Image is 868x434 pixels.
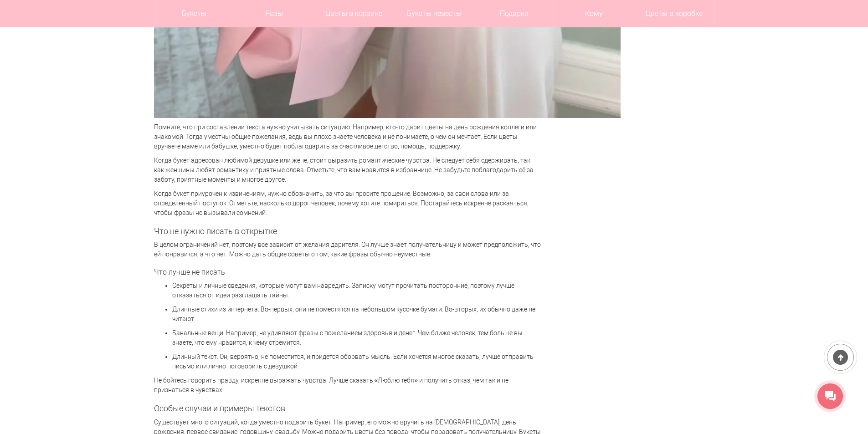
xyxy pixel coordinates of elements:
p: Банальные вещи. Например, не удивляют фразы с пожеланием здоровья и денег. Чем ближе человек, тем... [172,328,541,347]
h2: Что не нужно писать в открытке [154,227,541,236]
p: В целом ограничений нет, поэтому все зависит от желания дарителя. Он лучше знает получательницу и... [154,240,541,259]
h2: Особые случаи и примеры текстов [154,404,541,413]
p: Секреты и личные сведения, которые могут вам навредить. Записку могут прочитать посторонние, поэт... [172,281,541,300]
p: Длинный текст. Он, вероятно, не поместится, и придется оборвать мысль. Если хочется многое сказат... [172,352,541,371]
p: Не бойтесь говорить правду, искренне выражать чувства. Лучше сказать «Люблю тебя» и получить отка... [154,376,541,395]
p: Длинные стихи из интернета. Во-первых, они не поместятся на небольшом кусочке бумаги. Во-вторых, ... [172,305,541,324]
p: Когда букет приурочен к извинениям, нужно обозначить, за что вы просите прощение. Возможно, за св... [154,189,541,218]
h3: Что лучше не писать [154,268,541,276]
p: Когда букет адресован любимой девушке или жене, стоит выразить романтические чувства. Не следует ... [154,156,541,184]
p: Помните, что при составлении текста нужно учитывать ситуацию. Например, кто-то дарит цветы на ден... [154,123,541,151]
